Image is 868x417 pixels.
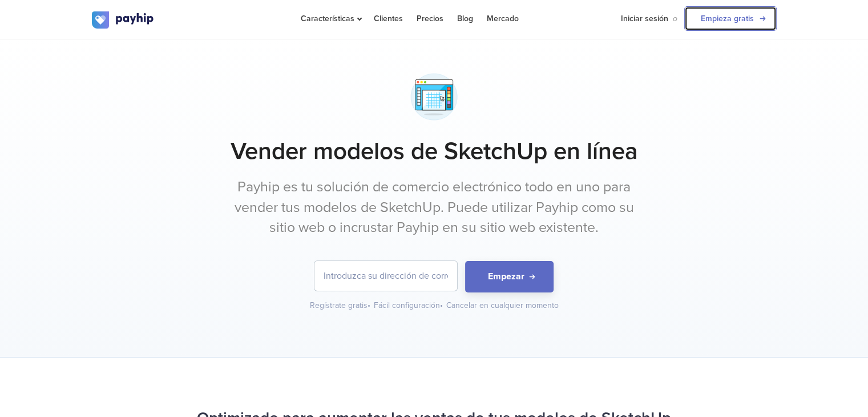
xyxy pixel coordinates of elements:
img: logo.svg [92,11,155,29]
h1: Vender modelos de SketchUp en línea [92,137,777,166]
div: Fácil configuración [374,300,444,311]
span: Características [301,14,360,23]
input: Introduzca su dirección de correo electrónico [314,261,457,291]
a: Empieza gratis [684,6,777,31]
span: • [368,300,370,310]
div: Cancelar en cualquier momento [446,300,559,311]
img: app-ui-workspace-1-p55zzmt67ketd58eer8ib.png [405,68,463,126]
p: Payhip es tu solución de comercio electrónico todo en uno para vender tus modelos de SketchUp. Pu... [220,177,648,238]
button: Empezar [465,261,554,292]
span: • [440,300,443,310]
div: Regístrate gratis [310,300,372,311]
